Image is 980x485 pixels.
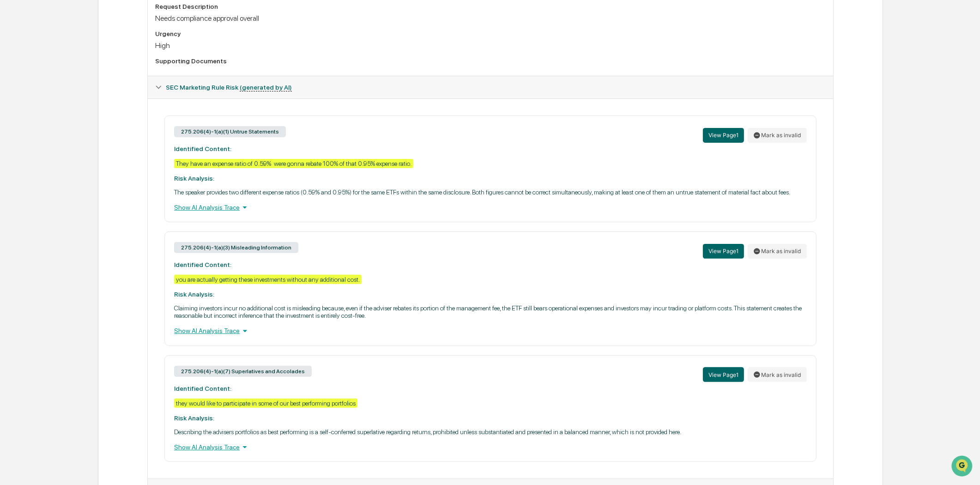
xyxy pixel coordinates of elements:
[9,19,168,34] p: How can we help?
[65,156,112,164] a: Powered byPylon
[748,367,807,382] button: Mark as invalid
[703,128,744,143] button: View Page1
[157,73,168,85] button: Start new chat
[174,304,806,319] p: Claiming investors incur no additional cost is misleading because, even if the adviser rebates it...
[67,117,74,125] div: 🗄️
[174,414,214,422] strong: Risk Analysis:
[92,157,112,164] span: Pylon
[950,455,975,479] iframe: Open customer support
[174,428,806,436] p: Describing the advisers portfolios as best performing is a self-conferred superlative regarding r...
[63,113,118,129] a: 🗄️Attestations
[174,385,231,392] strong: Identified Content:
[174,326,806,336] div: Show AI Analysis Trace
[174,275,362,284] div: you are actually getting these investments without any additional cost.
[6,130,62,147] a: 🔎Data Lookup
[9,135,17,142] div: 🔎
[31,80,117,87] div: We're available if you need us!
[174,291,214,298] strong: Risk Analysis:
[6,113,63,129] a: 🖐️Preclearance
[155,3,825,10] div: Request Description
[18,134,58,143] span: Data Lookup
[748,244,807,259] button: Mark as invalid
[174,442,806,452] div: Show AI Analysis Trace
[703,367,744,382] button: View Page1
[166,84,292,91] span: SEC Marketing Rule Risk
[174,126,286,137] div: 275.206(4)-1(a)(1) Untrue Statements
[24,42,152,52] input: Clear
[174,159,413,168] div: They have an expense ratio of 0.59% were gonna rebate 100% of that 0.95% expense ratio.
[240,84,292,91] u: (generated by AI)
[174,242,298,253] div: 275.206(4)-1(a)(3) Misleading Information
[155,30,825,37] div: Urgency
[76,116,115,126] span: Attestations
[748,128,807,143] button: Mark as invalid
[174,188,806,196] p: The speaker provides two different expense ratios (0.59% and 0.95%) for the same ETFs within the ...
[703,244,744,259] button: View Page1
[174,145,231,152] strong: Identified Content:
[155,57,825,65] div: Supporting Documents
[174,366,312,377] div: 275.206(4)-1(a)(7) Superlatives and Accolades
[174,261,231,268] strong: Identified Content:
[9,71,26,87] img: 1746055101610-c473b297-6a78-478c-a979-82029cc54cd1
[148,76,833,98] div: SEC Marketing Rule Risk (generated by AI)
[174,175,214,182] strong: Risk Analysis:
[174,399,357,408] div: they would like to participate in some of our best performing portfolios
[31,71,151,80] div: Start new chat
[18,116,60,126] span: Preclearance
[9,117,17,125] div: 🖐️
[155,41,825,50] div: High
[155,14,825,23] div: Needs compliance approval overall
[174,202,806,212] div: Show AI Analysis Trace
